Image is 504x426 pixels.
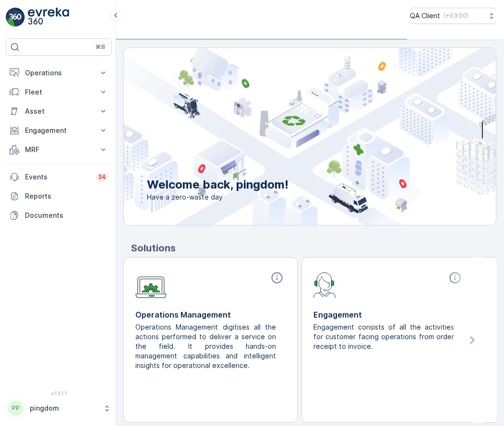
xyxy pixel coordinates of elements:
p: Fleet [25,87,93,97]
p: Operations Management digitises all the actions performed to deliver a service on the field. It p... [135,322,278,370]
p: ( +03:00 ) [444,12,468,20]
p: QA Client [410,11,440,21]
img: module-icon [313,271,336,298]
a: Events34 [6,167,112,187]
p: MRF [25,145,93,154]
p: Asset [25,106,93,116]
p: Operations Management [135,309,286,320]
p: Operations [25,68,93,78]
p: pingdom [30,403,98,413]
p: Engagement consists of all the activities for customer facing operations from order receipt to in... [313,322,456,351]
img: city illustration [81,48,496,225]
div: PP [8,401,24,416]
p: Engagement [25,126,93,135]
a: Reports [6,187,112,206]
p: Engagement [313,309,464,320]
p: Welcome back, pingdom! [147,177,288,192]
a: Documents [6,206,112,225]
span: Have a zero-waste day [147,192,288,202]
button: MRF [6,140,112,159]
p: Documents [25,211,108,220]
img: logo_light-DOdMpM7g.png [28,8,69,27]
p: Reports [25,191,108,201]
p: 34 [98,173,106,181]
img: module-icon [135,271,167,298]
button: PPpingdom [6,398,112,418]
p: ⌘B [96,43,105,51]
p: Solutions [131,241,496,255]
img: logo [6,8,25,27]
button: Engagement [6,121,112,140]
button: Fleet [6,83,112,102]
p: Events [25,172,90,182]
button: Asset [6,102,112,121]
span: v 1.51.1 [6,390,112,396]
button: Operations [6,63,112,83]
button: QA Client(+03:00) [410,8,496,24]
